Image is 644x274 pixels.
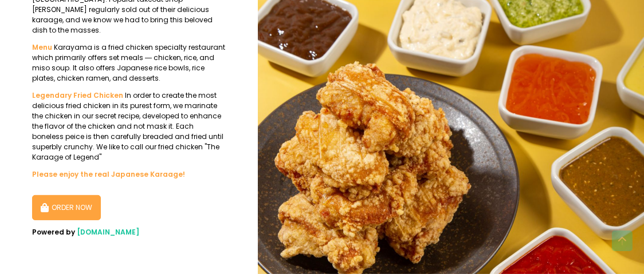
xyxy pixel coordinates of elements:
[32,195,101,220] button: ORDER NOW
[32,227,226,237] div: Powered by
[32,42,226,84] div: Karayama is a fried chicken specialty restaurant which primarily offers set meals ― chicken, rice...
[32,42,52,52] b: Menu
[77,227,139,237] a: [DOMAIN_NAME]
[32,90,226,162] div: In order to create the most delicious fried chicken in its purest form, we marinate the chicken i...
[32,169,185,179] b: Please enjoy the real Japanese Karaage!
[32,90,123,100] b: Legendary Fried Chicken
